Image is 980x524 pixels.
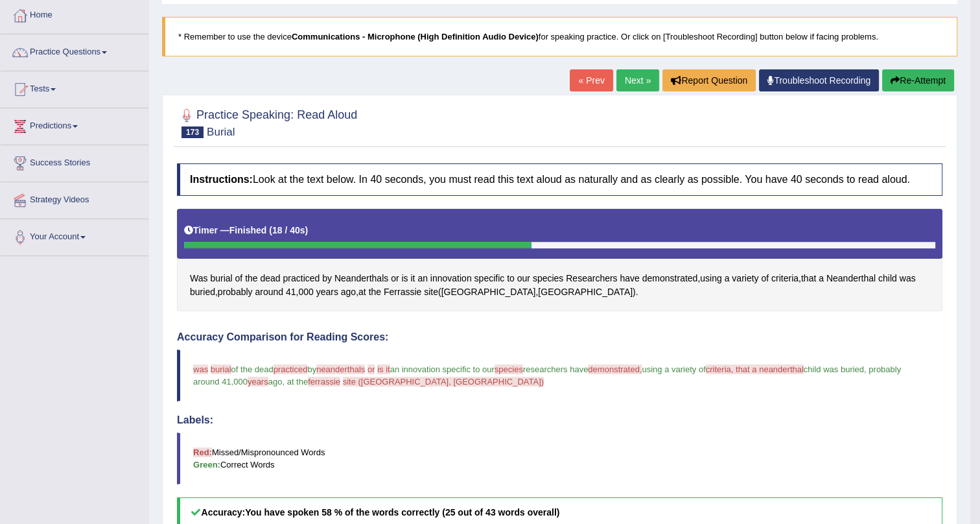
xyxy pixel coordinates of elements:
[1,108,148,141] a: Predictions
[162,17,957,56] blockquote: * Remember to use the device for speaking practice. Or click on [Troubleshoot Recording] button b...
[272,225,305,235] b: 18 / 40s
[417,272,428,285] span: Click to see word definition
[538,285,633,299] span: Click to see word definition
[367,364,375,374] span: or
[274,364,308,374] span: practiced
[190,272,207,285] span: Click to see word definition
[377,364,390,374] span: is it
[298,285,313,299] span: Click to see word definition
[441,285,536,299] span: Click to see word definition
[316,285,338,299] span: Click to see word definition
[218,285,253,299] span: Click to see word definition
[235,272,243,285] span: Click to see word definition
[193,460,220,470] b: Green:
[900,272,916,285] span: Click to see word definition
[523,364,588,374] span: researchers have
[260,272,280,285] span: Click to see word definition
[801,272,816,285] span: Click to see word definition
[410,272,415,285] span: Click to see word definition
[358,285,366,299] span: Click to see word definition
[642,364,705,374] span: using a variety of
[642,272,698,285] span: Click to see word definition
[211,364,231,374] span: burial
[1,145,148,178] a: Success Stories
[662,69,756,91] button: Report Question
[474,272,505,285] span: Click to see word definition
[193,447,212,457] b: Red:
[245,272,257,285] span: Click to see word definition
[283,272,320,285] span: Click to see word definition
[706,364,804,374] span: criteria, that a neanderthal
[761,272,769,285] span: Click to see word definition
[804,364,864,374] span: child was buried
[1,34,148,67] a: Practice Questions
[588,364,642,374] span: demonstrated,
[269,225,272,235] b: (
[570,69,612,91] a: « Prev
[316,364,365,374] span: neanderthals
[566,272,617,285] span: Click to see word definition
[1,71,148,104] a: Tests
[177,209,942,312] div: , , , , , ( , ).
[771,272,799,285] span: Click to see word definition
[181,126,204,138] span: 173
[507,272,515,285] span: Click to see word definition
[1,182,148,215] a: Strategy Videos
[177,414,942,426] h4: Labels:
[369,285,381,299] span: Click to see word definition
[210,272,232,285] span: Click to see word definition
[177,331,942,343] h4: Accuracy Comparison for Reading Scores:
[878,272,897,285] span: Click to see word definition
[282,377,285,387] span: ,
[229,225,267,235] b: Finished
[322,272,332,285] span: Click to see word definition
[882,69,954,91] button: Re-Attempt
[184,226,308,235] h5: Timer —
[430,272,472,285] span: Click to see word definition
[190,174,253,185] b: Instructions:
[341,285,356,299] span: Click to see word definition
[620,272,639,285] span: Click to see word definition
[305,225,309,235] b: )
[190,285,215,299] span: Click to see word definition
[231,364,274,374] span: of the dead
[292,32,539,42] b: Communications - Microphone (High Definition Audio Device)
[1,219,148,252] a: Your Account
[255,285,283,299] span: Click to see word definition
[819,272,824,285] span: Click to see word definition
[334,272,388,285] span: Click to see word definition
[495,364,523,374] span: species
[248,377,268,387] span: years
[308,377,340,387] span: ferrassie
[390,364,495,374] span: an innovation specific to our
[700,272,721,285] span: Click to see word definition
[207,126,235,138] small: Burial
[287,377,309,387] span: at the
[725,272,730,285] span: Click to see word definition
[268,377,283,387] span: ago
[177,106,357,138] h2: Practice Speaking: Read Aloud
[401,272,408,285] span: Click to see word definition
[177,433,942,484] blockquote: Missed/Mispronounced Words Correct Words
[616,69,659,91] a: Next »
[517,272,530,285] span: Click to see word definition
[391,272,399,285] span: Click to see word definition
[864,364,867,374] span: ,
[286,285,296,299] span: Click to see word definition
[384,285,421,299] span: Click to see word definition
[759,69,879,91] a: Troubleshoot Recording
[193,364,208,374] span: was
[245,507,559,518] b: You have spoken 58 % of the words correctly (25 out of 43 words overall)
[343,377,544,387] span: site ([GEOGRAPHIC_DATA], [GEOGRAPHIC_DATA])
[424,285,438,299] span: Click to see word definition
[533,272,563,285] span: Click to see word definition
[826,272,876,285] span: Click to see word definition
[307,364,316,374] span: by
[177,163,942,196] h4: Look at the text below. In 40 seconds, you must read this text aloud as naturally and as clearly ...
[732,272,758,285] span: Click to see word definition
